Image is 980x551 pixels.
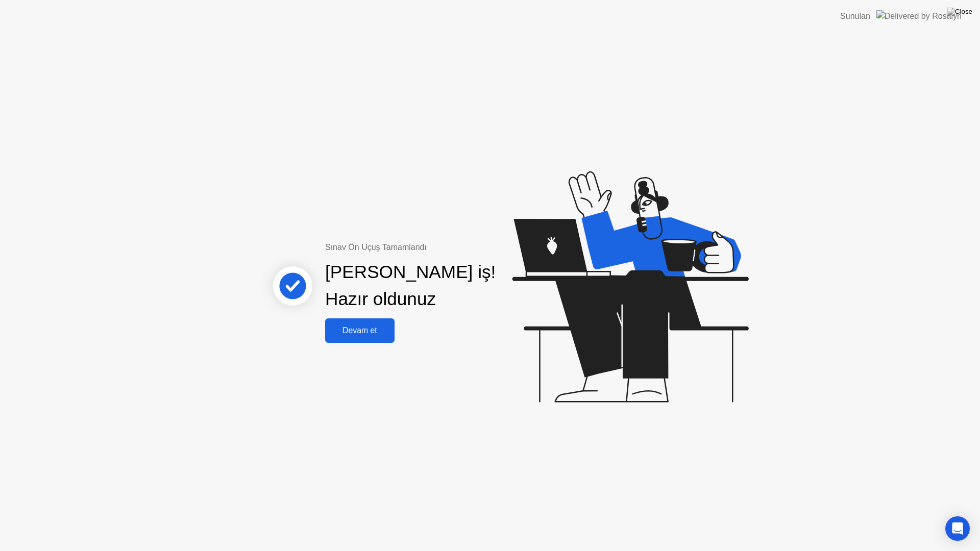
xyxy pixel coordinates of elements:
div: Devam et [328,326,391,335]
div: Sunulan [840,10,870,22]
div: [PERSON_NAME] iş! Hazır oldunuz [325,259,496,313]
div: Open Intercom Messenger [945,516,970,541]
button: Devam et [325,318,395,343]
img: Close [947,8,972,16]
img: Delivered by Rosalyn [876,10,962,22]
div: Sınav Ön Uçuş Tamamlandı [325,241,536,254]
